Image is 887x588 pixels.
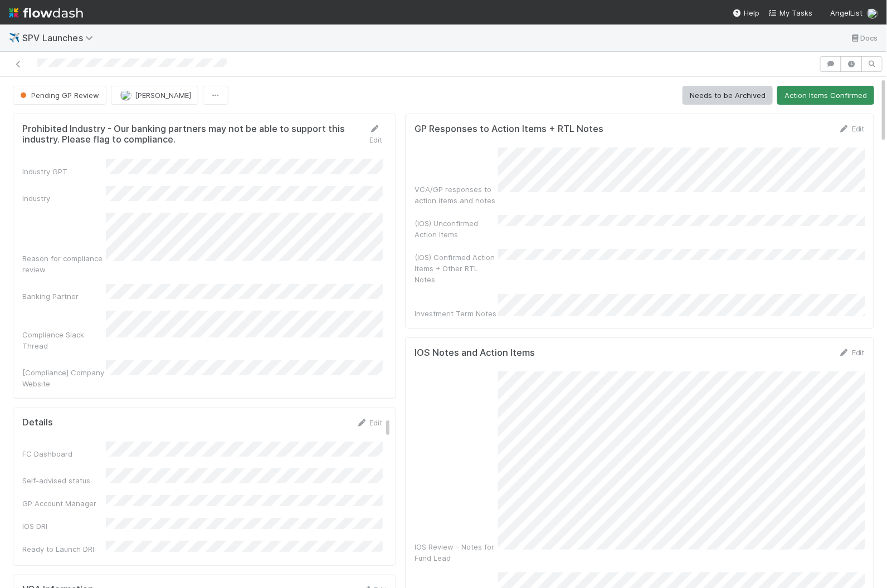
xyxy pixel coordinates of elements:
[9,33,20,42] span: ✈️
[22,475,106,486] div: Self-advised status
[415,308,498,319] div: Investment Term Notes
[22,193,106,204] div: Industry
[22,166,106,177] div: Industry GPT
[22,124,364,145] h5: Prohibited Industry - Our banking partners may not be able to support this industry. Please flag ...
[22,367,106,389] div: [Compliance] Company Website
[683,86,773,105] button: Needs to be Archived
[839,124,865,133] a: Edit
[839,348,865,357] a: Edit
[135,91,191,100] span: [PERSON_NAME]
[415,124,603,135] h5: GP Responses to Action Items + RTL Notes
[9,3,83,22] img: logo-inverted-e16ddd16eac7371096b0.svg
[22,448,106,459] div: FC Dashboard
[22,521,106,532] div: IOS DRI
[768,8,812,17] span: My Tasks
[111,86,198,105] button: [PERSON_NAME]
[415,347,535,359] h5: IOS Notes and Action Items
[22,291,106,302] div: Banking Partner
[22,253,106,275] div: Reason for compliance review
[22,417,53,428] h5: Details
[768,7,812,18] a: My Tasks
[22,498,106,509] div: GP Account Manager
[120,90,131,101] img: avatar_eed832e9-978b-43e4-b51e-96e46fa5184b.png
[356,418,382,427] a: Edit
[415,184,498,206] div: VCA/GP responses to action items and notes
[415,252,498,285] div: (IOS) Confirmed Action Items + Other RTL Notes
[22,32,99,43] span: SPV Launches
[733,7,759,18] div: Help
[777,86,874,105] button: Action Items Confirmed
[369,124,382,144] a: Edit
[415,218,498,240] div: (IOS) Unconfirmed Action Items
[830,8,862,17] span: AngelList
[415,541,498,563] div: IOS Review - Notes for Fund Lead
[867,8,878,19] img: avatar_eed832e9-978b-43e4-b51e-96e46fa5184b.png
[850,31,878,45] a: Docs
[22,329,106,351] div: Compliance Slack Thread
[22,543,106,555] div: Ready to Launch DRI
